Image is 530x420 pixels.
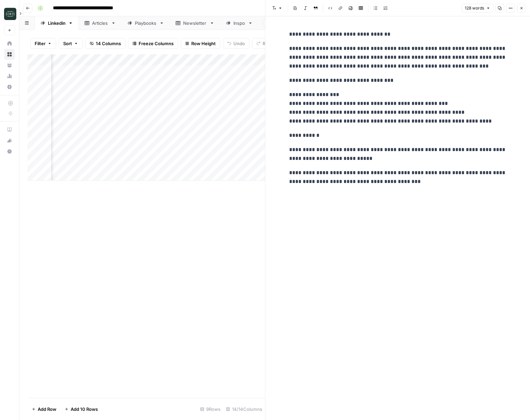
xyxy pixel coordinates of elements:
div: Linkedin [48,20,66,26]
a: Settings [4,81,15,92]
button: Sort [59,38,83,49]
a: Linkedin [35,16,79,30]
button: Help + Support [4,146,15,157]
a: Articles [79,16,122,30]
button: 128 words [462,4,493,13]
span: 128 words [465,5,484,11]
div: What's new? [4,135,15,146]
span: Filter [35,40,46,47]
button: 14 Columns [85,38,125,49]
a: Playbooks [122,16,170,30]
span: Add 10 Rows [71,406,98,413]
a: AirOps Academy [4,124,15,135]
div: 14/14 Columns [223,404,265,415]
span: 14 Columns [96,40,121,47]
button: Filter [30,38,56,49]
span: Row Height [191,40,216,47]
span: Freeze Columns [139,40,174,47]
button: Row Height [181,38,220,49]
a: Home [4,38,15,49]
button: Freeze Columns [128,38,178,49]
span: Sort [63,40,72,47]
a: Your Data [4,60,15,71]
span: Add Row [38,406,56,413]
div: 9 Rows [197,404,223,415]
button: Add 10 Rows [60,404,102,415]
div: Newsletter [183,20,207,26]
a: Newsletter [170,16,220,30]
button: Redo [252,38,278,49]
button: What's new? [4,135,15,146]
span: Undo [233,40,245,47]
a: Browse [4,49,15,60]
a: Inspo [220,16,259,30]
button: Workspace: Catalyst [4,5,15,22]
button: Add Row [28,404,60,415]
div: Playbooks [135,20,157,26]
a: Usage [4,71,15,81]
div: Inspo [233,20,245,26]
button: Undo [223,38,249,49]
img: Catalyst Logo [4,8,16,20]
div: Articles [92,20,108,26]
